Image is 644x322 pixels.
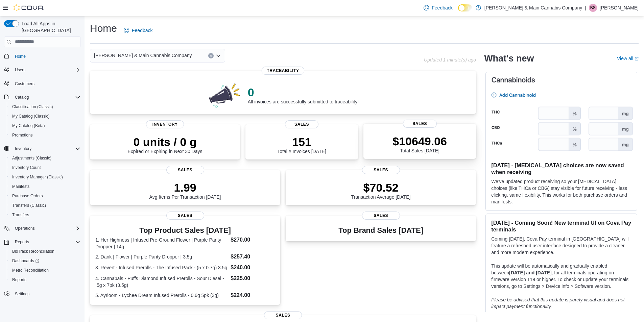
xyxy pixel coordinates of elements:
[12,193,43,199] span: Purchase Orders
[149,181,221,200] div: Avg Items Per Transaction [DATE]
[635,57,639,61] svg: External link
[9,131,35,139] a: Promotions
[12,66,80,74] span: Users
[12,184,29,189] span: Manifests
[12,165,41,170] span: Inventory Count
[4,49,80,316] nav: Complex example
[9,211,80,219] span: Transfers
[9,131,80,139] span: Promotions
[231,291,275,299] dd: $224.00
[1,51,83,61] button: Home
[9,192,46,200] a: Purchase Orders
[351,181,411,200] div: Transaction Average [DATE]
[491,297,625,309] em: Please be advised that this update is purely visual and does not impact payment functionality.
[128,135,202,149] p: 0 units / 0 g
[7,163,83,172] button: Inventory Count
[7,201,83,210] button: Transfers (Classic)
[362,166,400,174] span: Sales
[392,134,447,148] p: $10649.06
[149,181,221,194] p: 1.99
[15,146,31,151] span: Inventory
[7,182,83,191] button: Manifests
[248,85,359,104] div: All invoices are successfully submitted to traceability!
[15,291,29,297] span: Settings
[166,212,204,220] span: Sales
[95,292,228,299] dt: 5. Ayrloom - Lychee Dream Infused Prerolls - 0.6g 5pk (3g)
[12,277,26,282] span: Reports
[12,212,29,218] span: Transfers
[9,154,80,162] span: Adjustments (Classic)
[12,93,80,101] span: Catalog
[9,276,80,284] span: Reports
[491,263,631,290] p: This update will be automatically and gradually enabled between , for all terminals operating on ...
[94,51,192,59] span: [PERSON_NAME] & Main Cannabis Company
[95,264,228,271] dt: 3. Revert - Infused Prerolls - The Infused Pack - (5 x 0.7g) 3.5g
[12,104,53,109] span: Classification (Classic)
[600,4,639,12] p: [PERSON_NAME]
[14,4,44,11] img: Cova
[7,102,83,112] button: Classification (Classic)
[9,112,52,120] a: My Catalog (Classic)
[7,247,83,256] button: BioTrack Reconciliation
[15,67,25,73] span: Users
[9,154,54,162] a: Adjustments (Classic)
[9,112,80,120] span: My Catalog (Classic)
[362,212,400,220] span: Sales
[9,266,80,274] span: Metrc Reconciliation
[12,114,50,119] span: My Catalog (Classic)
[7,112,83,121] button: My Catalog (Classic)
[146,120,184,128] span: Inventory
[9,201,80,209] span: Transfers (Classic)
[95,226,275,234] h3: Top Product Sales [DATE]
[590,4,596,12] span: BS
[231,236,275,244] dd: $270.00
[9,247,80,255] span: BioTrack Reconciliation
[9,173,66,181] a: Inventory Manager (Classic)
[12,132,33,138] span: Promotions
[9,182,80,191] span: Manifests
[9,122,80,130] span: My Catalog (Beta)
[15,226,35,231] span: Operations
[277,135,326,154] div: Total # Invoices [DATE]
[15,239,29,245] span: Reports
[231,264,275,272] dd: $240.00
[90,22,117,35] h1: Home
[264,311,302,319] span: Sales
[12,79,80,88] span: Customers
[95,275,228,289] dt: 4. Cannabals - Puffs Diamond Infused Prerolls - Sour Diesel - .5g x 7pk (3.5g)
[9,103,80,111] span: Classification (Classic)
[9,247,57,255] a: BioTrack Reconciliation
[12,203,46,208] span: Transfers (Classic)
[12,290,32,298] a: Settings
[216,53,221,58] button: Open list of options
[231,253,275,261] dd: $257.40
[285,120,319,128] span: Sales
[12,238,80,246] span: Reports
[7,266,83,275] button: Metrc Reconciliation
[128,135,202,154] div: Expired or Expiring in Next 30 Days
[491,178,631,205] p: We've updated product receiving so your [MEDICAL_DATA] choices (like THCa or CBG) stay visible fo...
[231,274,275,282] dd: $225.00
[262,67,305,75] span: Traceability
[7,153,83,163] button: Adjustments (Classic)
[491,219,631,233] h3: [DATE] - Coming Soon! New terminal UI on Cova Pay terminals
[12,224,80,232] span: Operations
[15,81,34,86] span: Customers
[12,238,32,246] button: Reports
[248,85,359,99] p: 0
[9,257,80,265] span: Dashboards
[7,121,83,130] button: My Catalog (Beta)
[9,103,56,111] a: Classification (Classic)
[509,270,551,275] strong: [DATE] and [DATE]
[208,53,214,58] button: Clear input
[484,53,534,64] h2: What's new
[432,4,452,11] span: Feedback
[9,164,44,172] a: Inventory Count
[9,201,49,209] a: Transfers (Classic)
[12,268,49,273] span: Metrc Reconciliation
[12,145,80,153] span: Inventory
[424,57,476,63] p: Updated 1 minute(s) ago
[95,253,228,260] dt: 2. Dank | Flower | Purple Panty Dropper | 3.5g
[1,224,83,233] button: Operations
